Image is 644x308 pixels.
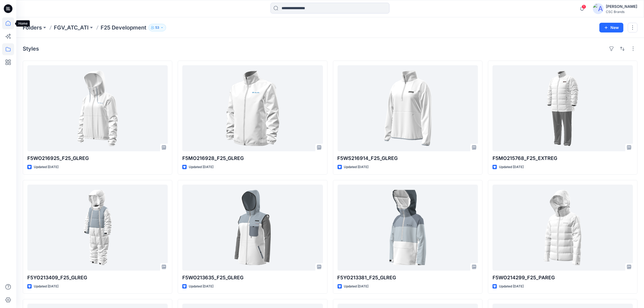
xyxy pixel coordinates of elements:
[155,25,159,31] p: 53
[599,23,623,32] button: New
[189,164,213,170] p: Updated [DATE]
[101,24,146,31] p: F25 Development
[344,164,369,170] p: Updated [DATE]
[27,274,168,281] p: F5YO213409_F25_GLREG
[606,10,637,14] div: CSC Brands
[34,164,58,170] p: Updated [DATE]
[493,185,633,271] a: F5WO214299_F25_PAREG
[23,24,42,31] a: Folders
[189,284,213,289] p: Updated [DATE]
[338,65,478,151] a: F5WS216914_F25_GLREG
[582,5,586,9] span: 1
[182,185,323,271] a: F5WO213635_F25_GLREG
[34,284,58,289] p: Updated [DATE]
[338,185,478,271] a: F5YO213381_F25_GLREG
[148,24,166,31] button: 53
[338,274,478,281] p: F5YO213381_F25_GLREG
[593,3,604,14] img: avatar
[344,284,369,289] p: Updated [DATE]
[606,3,637,10] div: [PERSON_NAME]
[493,155,633,162] p: F5MO215768_F25_EXTREG
[23,45,39,52] h4: Styles
[499,164,524,170] p: Updated [DATE]
[182,274,323,281] p: F5WO213635_F25_GLREG
[27,155,168,162] p: F5WO216925_F25_GLREG
[499,284,524,289] p: Updated [DATE]
[182,155,323,162] p: F5MO216928_F25_GLREG
[493,274,633,281] p: F5WO214299_F25_PAREG
[27,185,168,271] a: F5YO213409_F25_GLREG
[493,65,633,151] a: F5MO215768_F25_EXTREG
[182,65,323,151] a: F5MO216928_F25_GLREG
[27,65,168,151] a: F5WO216925_F25_GLREG
[54,24,89,31] a: FGV_ATC_ATI
[338,155,478,162] p: F5WS216914_F25_GLREG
